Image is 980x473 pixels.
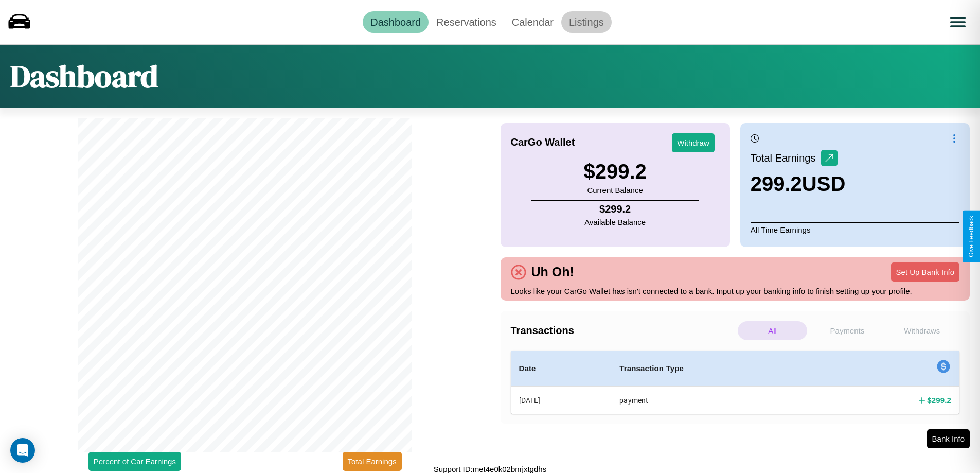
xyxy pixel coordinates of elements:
[927,395,951,406] h4: $ 299.2
[738,321,807,340] p: All
[672,133,715,152] button: Withdraw
[511,325,735,337] h4: Transactions
[526,265,579,279] h4: Uh Oh!
[891,262,959,282] button: Set Up Bank Info
[611,387,825,414] th: payment
[927,429,970,448] button: Bank Info
[584,215,646,229] p: Available Balance
[968,216,975,257] div: Give Feedback
[504,11,561,33] a: Calendar
[561,11,612,33] a: Listings
[751,222,959,237] p: All Time Earnings
[751,172,846,196] h3: 299.2 USD
[619,362,816,375] h4: Transaction Type
[751,149,821,167] p: Total Earnings
[812,321,882,340] p: Payments
[10,55,158,97] h1: Dashboard
[511,387,612,414] th: [DATE]
[511,136,575,148] h4: CarGo Wallet
[429,11,504,33] a: Reservations
[511,284,960,298] p: Looks like your CarGo Wallet has isn't connected to a bank. Input up your banking info to finish ...
[584,203,646,215] h4: $ 299.2
[943,8,972,37] button: Open menu
[10,438,35,463] div: Open Intercom Messenger
[583,160,646,183] h3: $ 299.2
[363,11,429,33] a: Dashboard
[88,452,181,471] button: Percent of Car Earnings
[343,452,402,471] button: Total Earnings
[519,362,603,375] h4: Date
[511,351,960,414] table: simple table
[583,183,646,197] p: Current Balance
[887,321,957,340] p: Withdraws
